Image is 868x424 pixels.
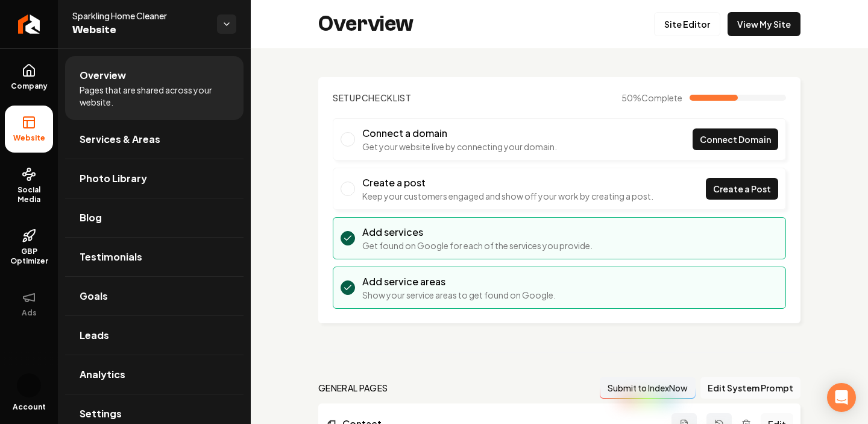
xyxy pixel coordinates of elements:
a: Social Media [5,157,53,214]
span: Company [6,81,52,91]
span: Sparkling Home Cleaner [72,10,207,22]
span: Goals [80,289,108,303]
span: Testimonials [80,250,142,264]
h3: Add service areas [362,274,556,289]
span: Setup [333,92,362,103]
p: Get your website live by connecting your domain. [362,141,557,153]
span: 50 % [621,92,682,104]
span: GBP Optimizer [5,247,53,266]
h3: Add services [362,225,593,239]
span: Website [72,22,207,39]
h2: Checklist [333,92,412,104]
a: Company [5,54,53,101]
button: Submit to IndexNow [600,377,696,399]
span: Connect Domain [700,133,771,146]
a: Goals [65,277,244,315]
span: Complete [641,92,682,103]
span: Leads [80,328,109,343]
p: Show your service areas to get found on Google. [362,289,556,301]
a: Create a Post [706,178,778,200]
h2: Overview [318,12,414,36]
a: Services & Areas [65,120,244,159]
a: View My Site [728,12,800,36]
p: Get found on Google for each of the services you provide. [362,239,593,252]
a: Site Editor [654,12,720,36]
span: Overview [80,68,126,83]
a: Leads [65,316,244,355]
a: GBP Optimizer [5,219,53,276]
span: Services & Areas [80,132,160,147]
img: Rebolt Logo [18,14,40,34]
a: Blog [65,198,244,237]
span: Account [13,402,46,412]
span: Create a Post [713,183,771,195]
a: Analytics [65,355,244,394]
button: Ads [5,280,53,327]
a: Photo Library [65,159,244,198]
span: Website [8,133,50,143]
h3: Create a post [362,176,653,190]
p: Keep your customers engaged and show off your work by creating a post. [362,190,653,202]
a: Testimonials [65,238,244,276]
h3: Connect a domain [362,126,557,141]
h2: general pages [318,382,388,394]
span: Blog [80,210,102,225]
span: Ads [17,308,42,318]
button: Open user button [17,373,41,397]
span: Photo Library [80,171,147,186]
button: Edit System Prompt [700,377,800,399]
a: Connect Domain [693,128,778,150]
span: Pages that are shared across your website. [80,84,229,108]
div: Open Intercom Messenger [827,383,856,412]
span: Social Media [5,185,53,204]
span: Analytics [80,367,125,382]
img: Ari Herberman [17,373,41,397]
span: Settings [80,407,122,421]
